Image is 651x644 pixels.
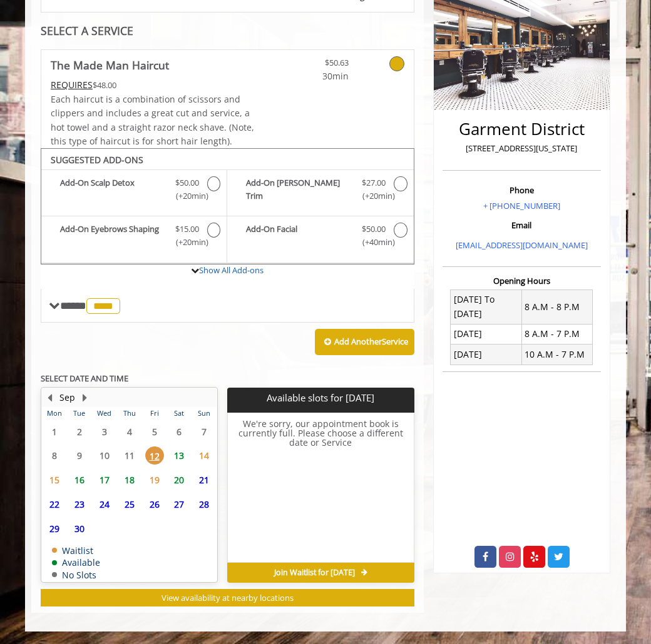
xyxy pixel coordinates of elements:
td: Select day12 [142,443,167,468]
button: Previous Month [44,391,54,405]
td: Select day30 [67,516,92,541]
label: Add-On Facial [233,223,407,252]
th: Thu [117,407,142,420]
p: Available slots for [DATE] [232,393,409,403]
label: Add-On Scalp Detox [48,176,220,206]
td: Waitlist [52,546,100,555]
span: $50.00 [175,176,199,189]
b: Add-On Eyebrows Shaping [60,223,167,249]
label: Add-On Eyebrows Shaping [48,223,220,252]
button: Add AnotherService [315,329,414,355]
span: 19 [145,471,164,489]
td: Select day15 [42,468,67,492]
td: [DATE] [451,324,521,344]
td: Select day26 [142,492,167,516]
h3: Email [446,221,598,229]
b: Add Another Service [334,336,408,347]
td: Select day23 [67,492,92,516]
span: Join Waitlist for [DATE] [274,568,355,578]
span: 16 [70,471,89,489]
td: 8 A.M - 8 P.M [521,289,592,324]
span: 21 [195,471,213,489]
td: Select day28 [192,492,217,516]
span: (+20min ) [173,189,201,203]
span: 18 [120,471,139,489]
label: Add-On Beard Trim [233,176,407,206]
td: 8 A.M - 7 P.M [521,324,592,344]
td: No Slots [52,570,100,580]
td: Select day17 [92,468,117,492]
a: [EMAIL_ADDRESS][DOMAIN_NAME] [456,239,588,251]
span: $27.00 [362,176,386,189]
td: Available [52,558,100,567]
span: 14 [195,446,213,465]
button: Sep [59,391,75,405]
th: Wed [92,407,117,420]
td: Select day20 [167,468,192,492]
b: SELECT DATE AND TIME [41,373,128,384]
b: Add-On Facial [246,223,354,249]
th: Fri [142,407,167,420]
td: 10 A.M - 7 P.M [521,345,592,365]
th: Mon [42,407,67,420]
span: View availability at nearby locations [161,592,294,603]
div: The Made Man Haircut Add-onS [41,148,414,264]
span: This service needs some Advance to be paid before we block your appointment [51,79,93,91]
h3: Opening Hours [443,276,601,285]
td: Select day16 [67,468,92,492]
span: 12 [145,446,164,465]
span: (+20min ) [360,189,387,203]
button: View availability at nearby locations [41,589,414,607]
span: 27 [170,495,188,513]
span: 22 [45,495,64,513]
span: 29 [45,520,64,538]
h2: Garment District [446,120,598,138]
span: 30min [289,69,348,83]
span: 23 [70,495,89,513]
span: Each haircut is a combination of scissors and clippers and includes a great cut and service, a ho... [51,93,254,147]
td: Select day21 [192,468,217,492]
td: Select day14 [192,443,217,468]
b: Add-On [PERSON_NAME] Trim [246,176,354,203]
td: Select day13 [167,443,192,468]
span: 28 [195,495,213,513]
span: (+20min ) [173,236,201,249]
span: (+40min ) [360,236,387,249]
td: Select day25 [117,492,142,516]
td: Select day24 [92,492,117,516]
button: Next Month [79,391,90,405]
span: 25 [120,495,139,513]
span: 24 [95,495,114,513]
span: $15.00 [175,223,199,236]
b: Add-On Scalp Detox [60,176,167,203]
a: Show All Add-ons [199,264,264,276]
span: 15 [45,471,64,489]
h6: We're sorry, our appointment book is currently full. Please choose a different date or Service [228,419,413,558]
td: [DATE] [451,345,521,365]
span: 26 [145,495,164,513]
b: SUGGESTED ADD-ONS [51,154,143,166]
span: 17 [95,471,114,489]
th: Sun [192,407,217,420]
span: 30 [70,520,89,538]
span: $50.00 [362,223,386,236]
td: Select day29 [42,516,67,541]
td: Select day27 [167,492,192,516]
td: Select day22 [42,492,67,516]
th: Tue [67,407,92,420]
div: SELECT A SERVICE [41,25,414,37]
span: 20 [170,471,188,489]
td: Select day19 [142,468,167,492]
td: Select day18 [117,468,142,492]
h3: Phone [446,186,598,194]
p: [STREET_ADDRESS][US_STATE] [446,142,598,155]
a: $50.63 [289,50,348,83]
td: [DATE] To [DATE] [451,289,521,324]
b: The Made Man Haircut [51,56,169,74]
div: $48.00 [51,78,259,92]
th: Sat [167,407,192,420]
span: 13 [170,446,188,465]
a: + [PHONE_NUMBER] [483,200,560,211]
